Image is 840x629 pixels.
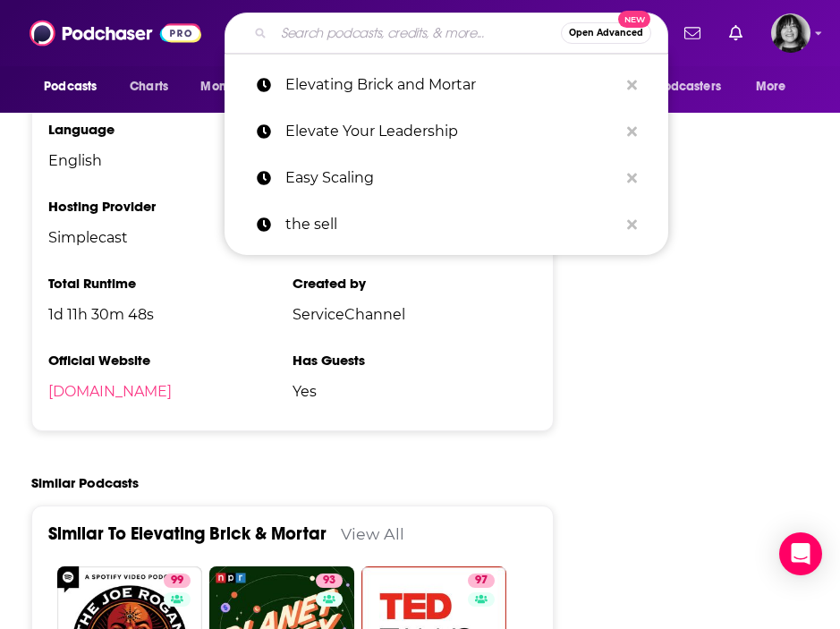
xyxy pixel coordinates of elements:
a: Charts [118,70,179,104]
a: Easy Scaling [225,155,668,201]
span: 99 [171,572,183,590]
span: Podcasts [44,74,97,99]
button: open menu [31,70,120,104]
div: Search podcasts, credits, & more... [225,13,668,54]
p: the sell [285,201,618,248]
span: Open Advanced [569,29,643,38]
a: Elevate Your Leadership [225,108,668,155]
a: Elevating Brick and Mortar [225,62,668,108]
span: English [48,152,293,169]
a: 97 [468,574,495,588]
button: open menu [743,70,809,104]
h3: Official Website [48,352,293,369]
div: Open Intercom Messenger [779,532,822,575]
button: open menu [188,70,287,104]
a: [DOMAIN_NAME] [48,383,172,400]
a: Similar To Elevating Brick & Mortar [48,523,327,545]
img: User Profile [771,13,810,53]
span: 1d 11h 30m 48s [48,306,293,323]
img: Podchaser - Follow, Share and Rate Podcasts [30,16,201,50]
h3: Has Guests [293,352,537,369]
h3: Created by [293,275,537,292]
h3: Hosting Provider [48,198,293,215]
p: Elevate Your Leadership [285,108,618,155]
span: Logged in as parkdalepublicity1 [771,13,810,53]
span: 97 [475,572,488,590]
span: Yes [293,383,537,400]
span: New [618,11,650,28]
button: Open AdvancedNew [561,22,651,44]
span: Monitoring [200,74,264,99]
button: open menu [624,70,747,104]
span: ServiceChannel [293,306,537,323]
a: Show notifications dropdown [722,18,750,48]
span: Charts [130,74,168,99]
p: Easy Scaling [285,155,618,201]
span: For Podcasters [635,74,721,99]
h3: Language [48,121,293,138]
input: Search podcasts, credits, & more... [274,19,561,47]
a: Show notifications dropdown [677,18,708,48]
a: 93 [316,574,343,588]
span: Simplecast [48,229,293,246]
button: Show profile menu [771,13,810,53]
a: 99 [164,574,191,588]
h2: Similar Podcasts [31,474,139,491]
a: the sell [225,201,668,248]
span: More [756,74,786,99]
a: View All [341,524,404,543]
h3: Total Runtime [48,275,293,292]
span: 93 [323,572,335,590]
p: Elevating Brick and Mortar [285,62,618,108]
